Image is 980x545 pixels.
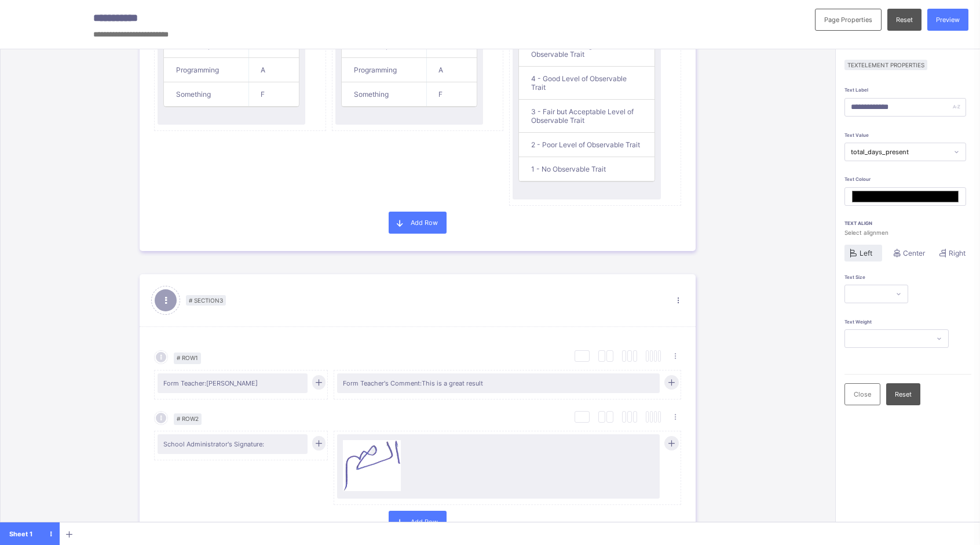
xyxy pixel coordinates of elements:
span: Text Weight [844,319,872,325]
td: 1 - No Observable Trait [520,157,654,181]
span: School Administrator's Signature: [163,440,302,448]
td: 4 - Good Level of Observable Trait [520,67,654,100]
span: Form Teacher's Comment: This is a great result [343,379,654,387]
img: Logo [343,440,401,491]
td: F [426,82,477,107]
td: Something [164,82,249,107]
span: Text Value [844,132,869,138]
span: Preview [936,16,960,24]
span: Right [949,249,966,257]
td: Something [342,82,426,107]
div: total_days_present [851,148,948,156]
span: # Row 1 [174,353,201,364]
span: # Section 3 [186,295,226,306]
span: Add Row [411,219,438,227]
span: Text Size [844,274,865,280]
span: Left [860,249,872,257]
td: 3 - Fair but Acceptable Level of Observable Trait [520,100,654,133]
span: Center [903,249,925,257]
span: Form Teacher: [PERSON_NAME] [163,379,302,387]
td: A [426,58,477,82]
td: 2 - Poor Level of Observable Trait [520,133,654,157]
td: F [249,82,299,107]
td: 5 - Excellence Degree of Observable Trait [520,34,654,67]
span: Add Row [411,518,438,526]
span: # Row 2 [174,413,202,425]
td: Programming [342,58,426,82]
span: Select alignmen [844,229,971,236]
td: Programming [164,58,249,82]
span: Text Label [844,87,868,93]
span: Text Colour [844,176,871,182]
span: Text Align [844,220,971,226]
td: A [249,58,299,82]
span: Close [854,390,871,398]
span: Page Properties [824,16,872,24]
span: Reset [895,390,912,398]
span: Text Element Properties [844,60,927,70]
span: Reset [896,16,913,24]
